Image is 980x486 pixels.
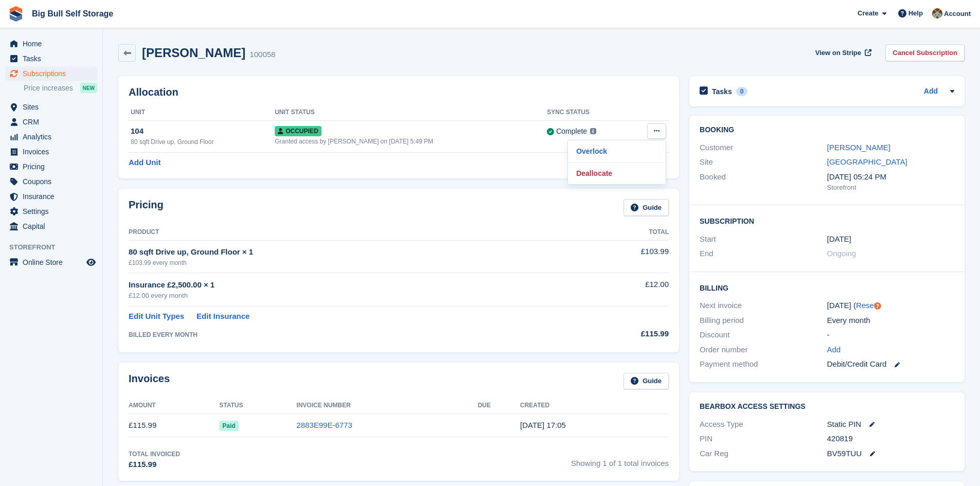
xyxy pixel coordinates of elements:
[129,311,184,322] a: Edit Unit Types
[570,273,669,307] td: £12.00
[129,224,570,241] th: Product
[572,145,662,158] a: Overlock
[827,171,954,183] div: [DATE] 05:24 PM
[24,83,73,93] span: Price increases
[827,157,907,166] a: [GEOGRAPHIC_DATA]
[944,9,971,19] span: Account
[700,403,954,411] h2: BearBox Access Settings
[700,358,827,370] div: Payment method
[478,398,520,414] th: Due
[23,159,84,174] span: Pricing
[142,46,245,60] h2: [PERSON_NAME]
[827,143,890,152] a: [PERSON_NAME]
[5,130,97,144] a: menu
[23,115,84,129] span: CRM
[23,130,84,144] span: Analytics
[700,315,827,327] div: Billing period
[827,419,954,430] div: Static PIN
[131,125,275,137] div: 104
[5,204,97,219] a: menu
[219,398,296,414] th: Status
[23,145,84,159] span: Invoices
[85,256,97,268] a: Preview store
[827,315,954,327] div: Every month
[572,167,662,180] a: Deallocate
[932,8,942,19] img: Mike Llewellen Palmer
[5,66,97,81] a: menu
[5,255,97,269] a: menu
[80,83,97,93] div: NEW
[5,159,97,174] a: menu
[811,44,874,61] a: View on Stripe
[827,344,841,356] a: Add
[275,126,321,136] span: Occupied
[5,174,97,189] a: menu
[700,300,827,312] div: Next invoice
[908,8,923,19] span: Help
[5,189,97,204] a: menu
[827,358,954,370] div: Debit/Credit Card
[250,49,275,61] div: 100058
[827,433,954,445] div: 420819
[827,448,954,460] div: BV59TUU
[23,174,84,189] span: Coupons
[570,224,669,241] th: Total
[9,242,102,253] span: Storefront
[623,373,669,390] a: Guide
[700,344,827,356] div: Order number
[23,219,84,233] span: Capital
[700,156,827,168] div: Site
[815,48,861,58] span: View on Stripe
[129,258,570,267] div: £103.99 every month
[23,66,84,81] span: Subscriptions
[296,421,352,429] a: 2883E99E-6773
[885,44,965,61] a: Cancel Subscription
[712,87,732,96] h2: Tasks
[570,328,669,340] div: £115.99
[590,128,596,134] img: icon-info-grey-7440780725fd019a000dd9b08b2336e03edf1995a4989e88bcd33f0948082b44.svg
[129,157,161,169] a: Add Unit
[700,126,954,134] h2: Booking
[5,145,97,159] a: menu
[275,137,547,146] div: Granted access by [PERSON_NAME] on [DATE] 5:49 PM
[23,255,84,269] span: Online Store
[700,248,827,260] div: End
[5,37,97,51] a: menu
[924,86,938,98] a: Add
[547,104,632,121] th: Sync Status
[5,100,97,114] a: menu
[827,233,851,245] time: 2025-08-04 23:00:00 UTC
[129,398,219,414] th: Amount
[700,329,827,341] div: Discount
[129,246,570,258] div: 80 sqft Drive up, Ground Floor × 1
[570,240,669,273] td: £103.99
[23,204,84,219] span: Settings
[219,421,238,431] span: Paid
[556,126,587,137] div: Complete
[129,199,164,216] h2: Pricing
[700,142,827,154] div: Customer
[131,137,275,147] div: 80 sqft Drive up, Ground Floor
[520,398,669,414] th: Created
[23,100,84,114] span: Sites
[129,330,570,339] div: BILLED EVERY MONTH
[129,279,570,291] div: Insurance £2,500.00 × 1
[129,449,180,459] div: Total Invoiced
[623,199,669,216] a: Guide
[827,300,954,312] div: [DATE] ( )
[23,189,84,204] span: Insurance
[700,433,827,445] div: PIN
[873,301,882,311] div: Tooltip anchor
[5,219,97,233] a: menu
[827,329,954,341] div: -
[700,282,954,293] h2: Billing
[700,215,954,226] h2: Subscription
[700,419,827,430] div: Access Type
[856,301,876,310] a: Reset
[520,421,566,429] time: 2025-08-05 16:05:09 UTC
[700,233,827,245] div: Start
[827,183,954,193] div: Storefront
[736,87,748,96] div: 0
